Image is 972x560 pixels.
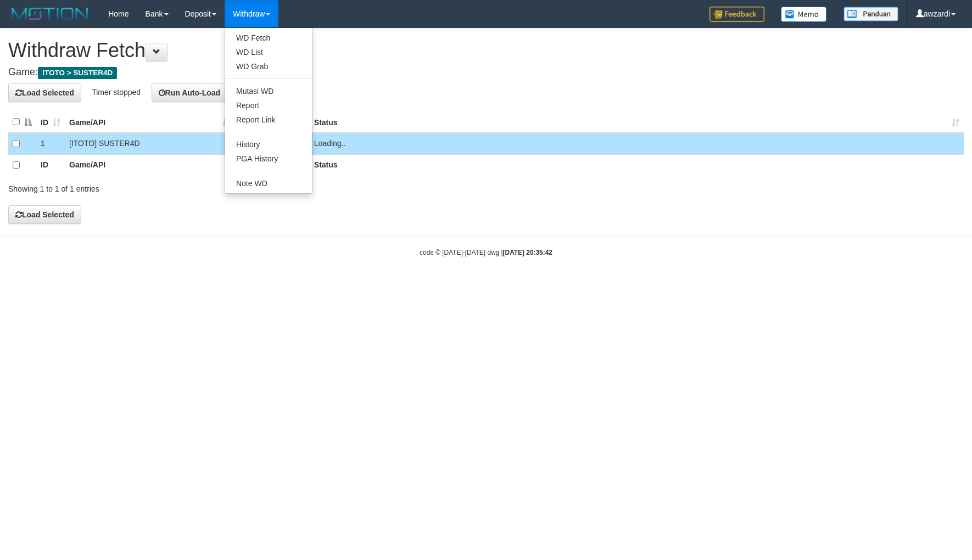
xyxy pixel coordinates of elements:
span: Timer stopped [92,87,141,96]
th: ID [36,154,65,176]
img: MOTION_logo.png [8,5,92,22]
a: PGA History [225,152,312,166]
a: WD List [225,45,312,59]
th: ID: activate to sort column ascending [36,111,65,133]
img: panduan.png [843,7,898,21]
button: Load Selected [8,83,81,102]
th: Game/API: activate to sort column ascending [65,111,234,133]
h4: Game: [8,67,964,78]
th: Status [310,154,964,176]
div: Showing 1 to 1 of 1 entries [8,179,397,194]
strong: [DATE] 20:35:42 [503,249,552,256]
a: WD Fetch [225,31,312,45]
a: Note WD [225,176,312,191]
img: Button%20Memo.svg [781,7,827,22]
a: Report [225,98,312,113]
span: ITOTO > SUSTER4D [38,67,117,79]
button: Load Selected [8,205,81,224]
img: Feedback.jpg [710,7,764,22]
a: Report Link [225,113,312,127]
a: History [225,137,312,152]
small: code © [DATE]-[DATE] dwg | [420,249,552,256]
td: [ITOTO] SUSTER4D [65,133,234,155]
span: Loading.. [314,139,346,148]
h1: Withdraw Fetch [8,40,964,61]
a: Mutasi WD [225,84,312,98]
a: WD Grab [225,59,312,74]
button: Run Auto-Load [152,83,228,102]
td: 1 [36,133,65,155]
th: Game/API [65,154,234,176]
th: Status: activate to sort column ascending [310,111,964,133]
